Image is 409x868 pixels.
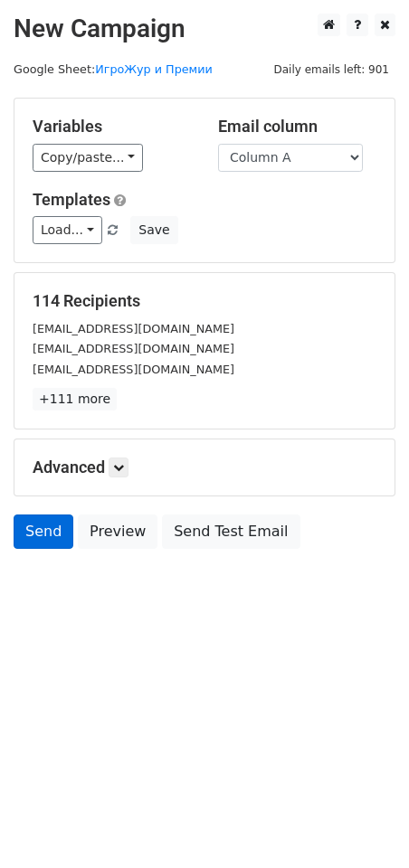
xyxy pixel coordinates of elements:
small: Google Sheet: [14,62,213,76]
a: Copy/paste... [33,144,143,172]
small: [EMAIL_ADDRESS][DOMAIN_NAME] [33,363,234,376]
a: ИгроЖур и Премии [95,62,213,76]
h5: Email column [218,117,376,137]
a: Load... [33,216,102,244]
span: Daily emails left: 901 [267,60,395,80]
small: [EMAIL_ADDRESS][DOMAIN_NAME] [33,342,234,355]
a: +111 more [33,388,117,410]
iframe: Chat Widget [319,781,409,868]
a: Preview [78,514,157,549]
a: Daily emails left: 901 [267,62,395,76]
small: [EMAIL_ADDRESS][DOMAIN_NAME] [33,322,234,335]
button: Save [130,216,177,244]
a: Send Test Email [162,514,300,549]
h5: Advanced [33,458,376,477]
a: Templates [33,190,110,209]
h2: New Campaign [14,14,395,44]
a: Send [14,514,73,549]
h5: 114 Recipients [33,291,376,311]
h5: Variables [33,117,191,137]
